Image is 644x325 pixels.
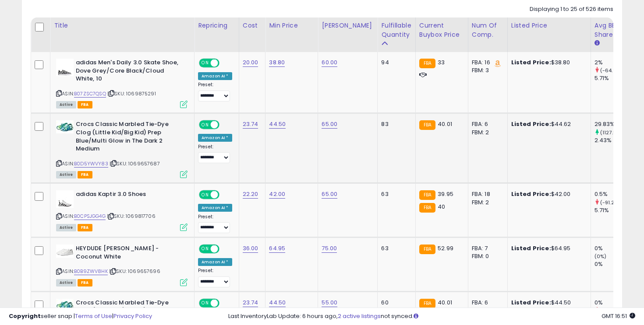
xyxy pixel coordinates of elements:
[511,190,584,198] div: $42.00
[322,190,337,199] a: 65.00
[594,74,630,82] div: 5.71%
[78,101,92,108] span: FBA
[56,224,76,231] span: All listings currently available for purchase on Amazon
[198,258,232,266] div: Amazon AI *
[472,199,501,206] div: FBM: 2
[218,191,232,199] span: OFF
[438,190,453,198] span: 39.95
[472,66,501,74] div: FBM: 3
[198,82,232,101] div: Preset:
[198,214,232,234] div: Preset:
[511,21,587,30] div: Listed Price
[419,21,464,39] div: Current Buybox Price
[56,171,76,178] span: All listings currently available for purchase on Amazon
[76,245,182,263] b: HEYDUDE [PERSON_NAME] - Coconut White
[602,312,635,320] span: 2025-10-7 16:51 GMT
[594,136,630,144] div: 2.43%
[269,21,314,30] div: Min Price
[78,224,92,231] span: FBA
[322,21,374,30] div: [PERSON_NAME]
[472,120,501,128] div: FBA: 6
[243,190,258,199] a: 22.20
[76,59,182,85] b: adidas Men's Daily 3.0 Skate Shoe, Dove Grey/Core Black/Cloud White, 10
[381,120,408,128] div: 83
[56,299,74,312] img: 41hQXSvEQ+L._SL40_.jpg
[243,120,258,129] a: 23.74
[198,268,232,287] div: Preset:
[269,244,285,253] a: 64.95
[243,58,258,67] a: 20.00
[322,120,337,129] a: 65.00
[472,252,501,260] div: FBM: 0
[322,58,337,67] a: 60.00
[56,101,76,108] span: All listings currently available for purchase on Amazon
[419,245,435,254] small: FBA
[218,245,232,253] span: OFF
[472,129,501,136] div: FBM: 2
[56,245,74,258] img: 31UTZsE0tlL._SL40_.jpg
[243,21,262,30] div: Cost
[419,190,435,200] small: FBA
[74,90,106,98] a: B07ZSC7QSQ
[594,21,626,39] div: Avg BB Share
[74,213,106,220] a: B0CPSJGG4G
[198,72,232,80] div: Amazon AI *
[594,299,630,307] div: 0%
[511,244,551,252] b: Listed Price:
[600,129,625,136] small: (1127.57%)
[419,299,435,308] small: FBA
[269,190,285,199] a: 42.00
[594,190,630,198] div: 0.5%
[511,299,584,307] div: $44.50
[9,312,41,320] strong: Copyright
[322,244,337,253] a: 75.00
[218,121,232,129] span: OFF
[338,312,381,320] a: 2 active listings
[243,244,258,253] a: 36.00
[381,299,408,307] div: 60
[56,120,188,177] div: ASIN:
[56,59,188,107] div: ASIN:
[511,190,551,198] b: Listed Price:
[438,203,445,211] span: 40
[322,298,337,307] a: 55.00
[600,199,623,206] small: (-91.24%)
[56,190,188,230] div: ASIN:
[381,190,408,198] div: 63
[511,120,551,128] b: Listed Price:
[381,59,408,66] div: 94
[107,213,156,220] span: | SKU: 1069817706
[198,204,232,212] div: Amazon AI *
[438,298,452,307] span: 40.01
[472,245,501,252] div: FBA: 7
[381,245,408,252] div: 63
[56,120,74,133] img: 41hQXSvEQ+L._SL40_.jpg
[381,21,411,39] div: Fulfillable Quantity
[511,245,584,252] div: $64.95
[438,120,452,128] span: 40.01
[594,39,600,47] small: Avg BB Share.
[472,299,501,307] div: FBA: 6
[113,312,152,320] a: Privacy Policy
[243,298,258,307] a: 23.74
[198,134,232,142] div: Amazon AI *
[56,279,76,287] span: All listings currently available for purchase on Amazon
[472,59,501,66] div: FBA: 16
[228,312,636,321] div: Last InventoryLab Update: 6 hours ago, not synced.
[472,190,501,198] div: FBA: 18
[74,268,108,275] a: B0B9ZWV8HK
[419,203,435,213] small: FBA
[269,58,285,67] a: 38.80
[511,58,551,66] b: Listed Price:
[74,160,108,168] a: B0D5YWVY83
[56,245,188,285] div: ASIN:
[200,121,211,129] span: ON
[78,171,92,178] span: FBA
[594,206,630,214] div: 5.71%
[56,190,74,208] img: 311aUCrPJcL._SL40_.jpg
[438,58,445,66] span: 33
[200,191,211,199] span: ON
[54,21,191,30] div: Title
[511,298,551,307] b: Listed Price:
[200,245,211,253] span: ON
